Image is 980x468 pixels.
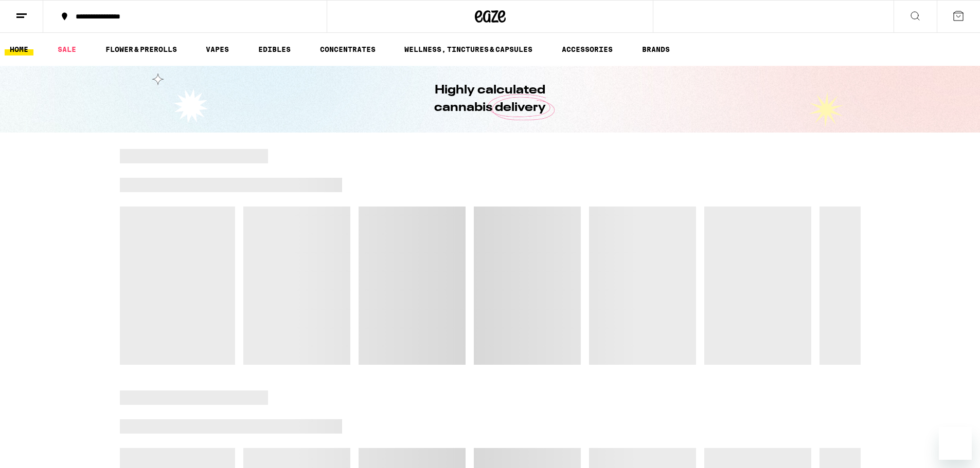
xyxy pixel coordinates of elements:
[637,43,675,55] a: BRANDS
[100,43,182,55] a: FLOWER & PREROLLS
[939,427,972,460] iframe: Button to launch messaging window
[253,43,296,55] a: EDIBLES
[557,43,618,55] a: ACCESSORIES
[405,82,575,117] h1: Highly calculated cannabis delivery
[5,43,33,55] a: HOME
[52,43,81,55] a: SALE
[201,43,234,55] a: VAPES
[315,43,381,55] a: CONCENTRATES
[399,43,538,55] a: WELLNESS, TINCTURES & CAPSULES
